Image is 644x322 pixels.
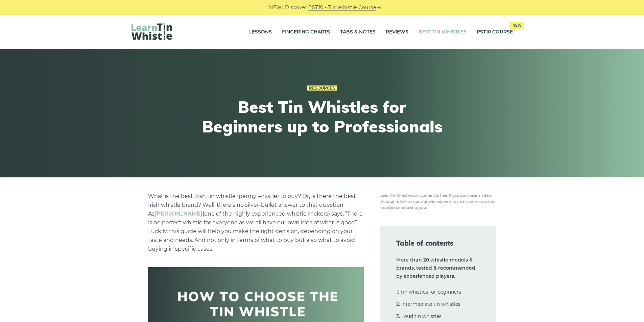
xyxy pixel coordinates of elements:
[154,210,202,217] a: undefined (opens in a new tab)
[419,24,467,41] a: Best Tin Whistles
[282,24,330,41] a: Fingering Charts
[510,22,524,29] span: New
[396,289,461,295] a: 1. Tin whistles for beginners
[132,23,172,40] img: LearnTinWhistle.com
[396,239,480,248] span: Table of contents
[396,301,460,307] a: 2. Intermediate tin whistles
[386,24,408,41] a: Reviews
[340,24,376,41] a: Tabs & Notes
[198,97,447,136] h1: Best Tin Whistles for Beginners up to Professionals
[148,192,364,253] p: What is the best Irish tin whistle (penny whistle) to buy? Or, is there the best Irish whistle br...
[249,24,272,41] a: Lessons
[477,24,513,41] a: PST10 CourseNew
[307,85,337,91] a: Resources
[396,257,475,279] strong: More than 20 whistle models & brands, tested & recommended by experienced players.
[396,313,442,319] a: 3. Loud tin whistles
[380,192,496,210] img: disclosure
